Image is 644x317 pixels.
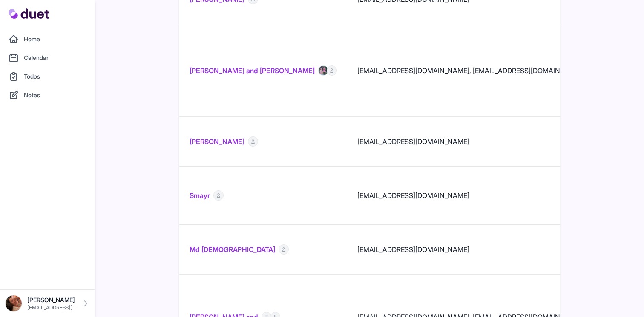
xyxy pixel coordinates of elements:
[318,65,328,76] img: IMG_4588.jpeg
[5,87,90,104] a: Notes
[5,68,90,85] a: Todos
[5,295,22,312] img: image.jpg
[5,49,90,66] a: Calendar
[5,31,90,48] a: Home
[190,136,244,147] a: [PERSON_NAME]
[190,65,315,76] a: [PERSON_NAME] and [PERSON_NAME]
[5,295,90,312] a: [PERSON_NAME] [EMAIL_ADDRESS][DOMAIN_NAME]
[347,24,595,117] td: [EMAIL_ADDRESS][DOMAIN_NAME], [EMAIL_ADDRESS][DOMAIN_NAME]
[190,190,210,201] a: Smayr
[347,225,595,275] td: [EMAIL_ADDRESS][DOMAIN_NAME]
[347,117,595,167] td: [EMAIL_ADDRESS][DOMAIN_NAME]
[347,167,595,225] td: [EMAIL_ADDRESS][DOMAIN_NAME]
[190,244,275,255] a: Md [DEMOGRAPHIC_DATA]
[27,304,76,311] p: [EMAIL_ADDRESS][DOMAIN_NAME]
[27,296,76,304] p: [PERSON_NAME]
